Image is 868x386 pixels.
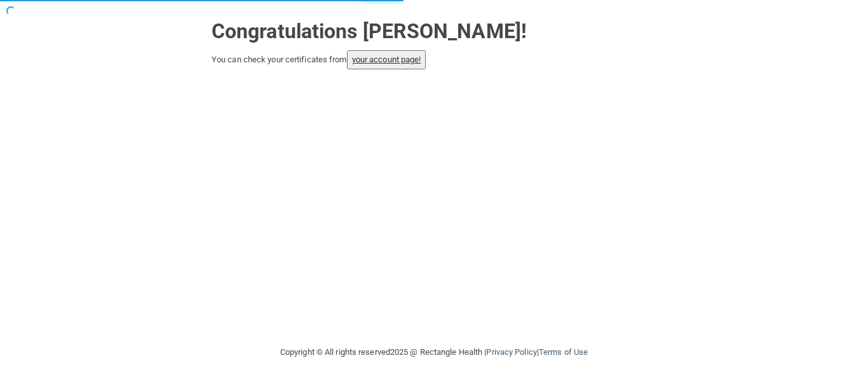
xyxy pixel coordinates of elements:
[202,332,666,373] div: Copyright © All rights reserved 2025 @ Rectangle Health | |
[539,347,588,357] a: Terms of Use
[352,55,421,64] a: your account page!
[486,347,536,357] a: Privacy Policy
[212,19,527,43] strong: Congratulations [PERSON_NAME]!
[347,50,426,69] button: your account page!
[212,50,656,69] div: You can check your certificates from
